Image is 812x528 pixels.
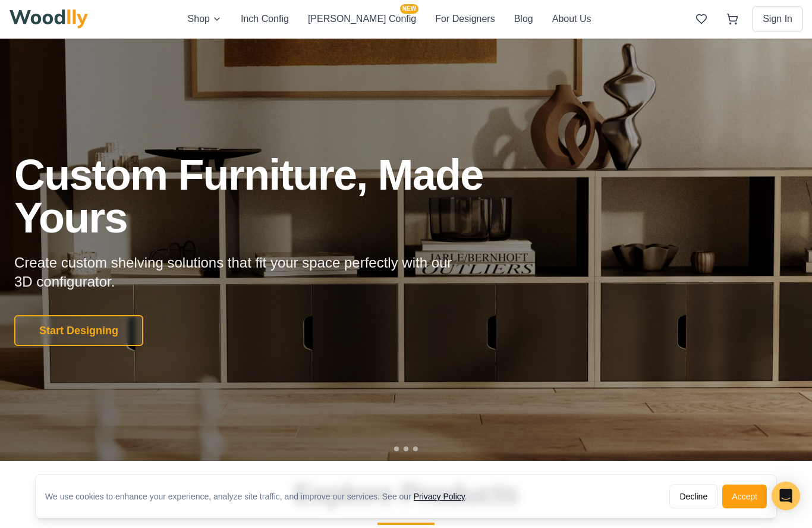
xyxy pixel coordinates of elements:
[14,253,471,291] p: Create custom shelving solutions that fit your space perfectly with our 3D configurator.
[722,485,767,508] button: Accept
[400,4,418,14] span: NEW
[14,315,143,346] button: Start Designing
[10,10,88,29] img: Woodlly
[772,482,800,510] div: Open Intercom Messenger
[435,11,495,27] button: For Designers
[753,6,802,32] button: Sign In
[308,11,416,27] button: [PERSON_NAME] ConfigNEW
[241,11,289,27] button: Inch Config
[45,491,477,502] div: We use cookies to enhance your experience, analyze site traffic, and improve our services. See our .
[188,11,222,27] button: Shop
[514,11,533,27] button: Blog
[14,153,547,239] h1: Custom Furniture, Made Yours
[552,11,591,27] button: About Us
[669,485,717,508] button: Decline
[414,492,465,501] a: Privacy Policy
